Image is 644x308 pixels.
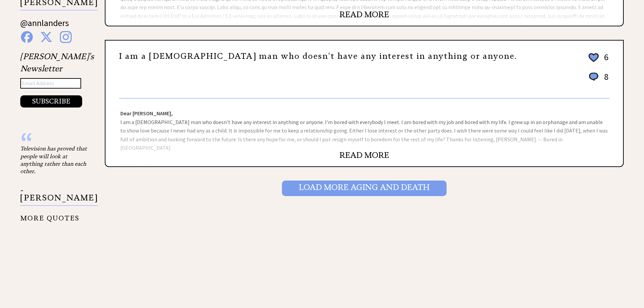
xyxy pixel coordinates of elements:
[21,31,33,43] img: facebook%20blue.png
[588,52,600,64] img: heart_outline%202.png
[120,110,173,117] strong: Dear [PERSON_NAME],
[282,181,447,196] input: Load More Aging and death
[20,187,98,206] p: - [PERSON_NAME]
[60,31,72,43] img: instagram%20blue.png
[20,138,88,145] div: “
[20,145,88,175] div: Television has proved that people will look at anything rather than each other.
[20,95,82,108] button: SUBSCRIBE
[20,78,81,89] input: Email Address
[339,150,389,160] a: READ MORE
[20,50,94,108] div: [PERSON_NAME]'s Newsletter
[339,9,389,20] a: READ MORE
[20,17,69,35] a: @annlanders
[119,51,517,61] a: I am a [DEMOGRAPHIC_DATA] man who doesn't have any interest in anything or anyone.
[601,71,609,89] td: 8
[40,31,52,43] img: x%20blue.png
[601,51,609,70] td: 6
[588,71,600,82] img: message_round%201.png
[20,209,79,222] a: MORE QUOTES
[105,99,623,166] div: I am a [DEMOGRAPHIC_DATA] man who doesn't have any interest in anything or anyone. I'm bored with...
